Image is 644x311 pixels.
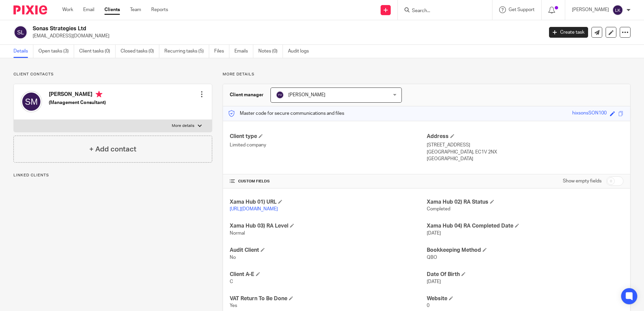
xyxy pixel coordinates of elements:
a: Recurring tasks (5) [164,45,209,58]
span: [PERSON_NAME] [288,93,325,97]
div: hixsonsSON100 [572,110,607,117]
span: 0 [427,303,429,308]
a: Clients [104,6,120,13]
span: Normal [230,231,245,236]
a: Emails [234,45,253,58]
h4: + Add contact [89,144,136,154]
p: Linked clients [13,173,212,178]
img: Pixie [13,5,47,14]
h4: Audit Client [230,247,426,254]
span: C [230,279,233,284]
a: Files [214,45,229,58]
img: svg%3E [612,5,623,15]
span: Yes [230,303,237,308]
img: svg%3E [276,91,284,99]
a: Notes (0) [258,45,283,58]
h4: Client A-E [230,271,426,278]
input: Search [411,8,472,14]
p: [PERSON_NAME] [572,6,609,13]
span: [DATE] [427,279,441,284]
a: [URL][DOMAIN_NAME] [230,207,278,211]
p: Client contacts [13,72,212,77]
p: Master code for secure communications and files [228,110,344,117]
a: Email [83,6,94,13]
span: Get Support [509,7,535,12]
p: [STREET_ADDRESS] [427,142,623,148]
span: QBO [427,255,437,260]
img: svg%3E [13,25,28,39]
h2: Sonas Strategies Ltd [33,25,438,32]
h4: Address [427,133,623,140]
label: Show empty fields [563,178,602,184]
a: Client tasks (0) [79,45,116,58]
p: [EMAIL_ADDRESS][DOMAIN_NAME] [33,33,539,39]
h3: Client manager [230,92,264,98]
p: More details [172,123,194,129]
p: [GEOGRAPHIC_DATA], EC1V 2NX [427,149,623,155]
a: Audit logs [288,45,314,58]
h4: Xama Hub 02) RA Status [427,199,623,206]
a: Work [62,6,73,13]
h4: Client type [230,133,426,140]
h4: Xama Hub 04) RA Completed Date [427,222,623,230]
h4: [PERSON_NAME] [49,91,106,99]
p: Limited company [230,142,426,148]
a: Reports [151,6,168,13]
a: Team [130,6,141,13]
a: Open tasks (3) [38,45,74,58]
h4: CUSTOM FIELDS [230,179,426,184]
span: No [230,255,236,260]
span: [DATE] [427,231,441,236]
h4: Xama Hub 03) RA Level [230,222,426,230]
h4: Website [427,295,623,302]
h4: Xama Hub 01) URL [230,199,426,206]
img: svg%3E [21,91,42,112]
h4: Date Of Birth [427,271,623,278]
h4: VAT Return To Be Done [230,295,426,302]
span: Completed [427,207,450,211]
a: Details [13,45,33,58]
p: [GEOGRAPHIC_DATA] [427,155,623,162]
a: Create task [549,27,588,38]
a: Closed tasks (0) [121,45,159,58]
h4: Bookkeeping Method [427,247,623,254]
i: Primary [96,91,102,98]
h5: (Management Consultant) [49,99,106,106]
p: More details [223,72,631,77]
